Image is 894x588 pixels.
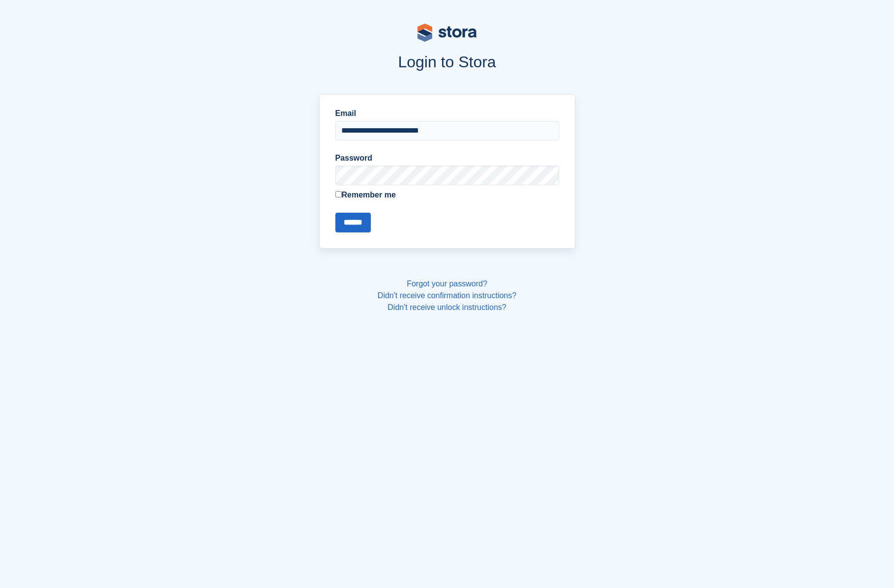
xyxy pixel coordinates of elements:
[131,53,763,71] h1: Login to Stora
[335,189,559,201] label: Remember me
[407,280,487,288] a: Forgot your password?
[335,108,559,119] label: Email
[335,152,559,164] label: Password
[387,303,506,311] a: Didn't receive unlock instructions?
[378,291,516,300] a: Didn't receive confirmation instructions?
[417,24,477,42] img: stora-logo-53a41332b3708ae10de48c4981b4e9114cc0af31d8433b30ea865607fb682f29.svg
[335,191,342,197] input: Remember me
